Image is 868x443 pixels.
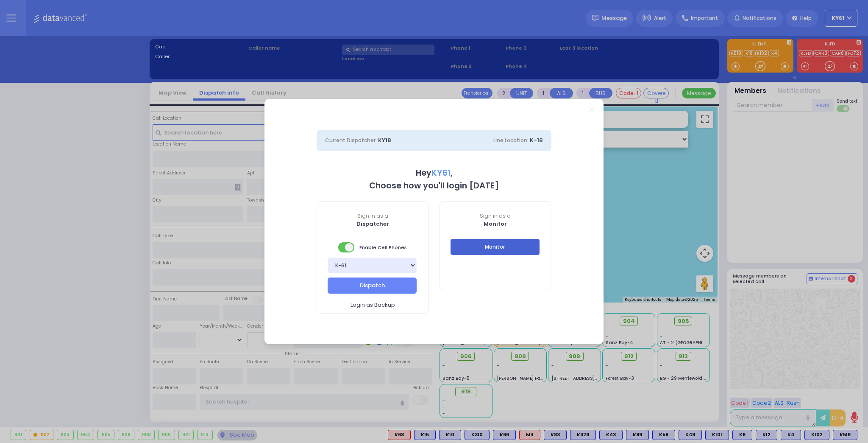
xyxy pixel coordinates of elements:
span: KY18 [378,136,391,144]
b: Hey , [416,167,453,179]
b: Monitor [484,220,507,228]
button: Dispatch [328,278,417,294]
span: Sign in as a [317,212,428,220]
button: Monitor [451,239,540,255]
a: Close [589,107,594,112]
span: K-18 [530,136,543,144]
span: Login as Backup [351,301,395,309]
b: Choose how you'll login [DATE] [369,180,499,191]
b: Dispatcher [356,220,389,228]
span: Line Location: [493,137,529,144]
span: Current Dispatcher: [325,137,377,144]
span: Enable Cell Phones [338,241,407,253]
span: Sign in as a [440,212,551,220]
span: KY61 [431,167,451,179]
